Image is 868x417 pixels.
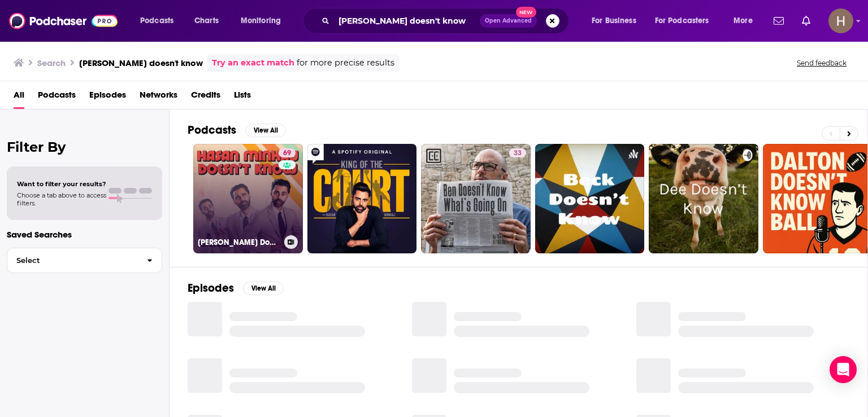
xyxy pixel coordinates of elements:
[828,8,853,33] img: User Profile
[830,356,857,383] div: Open Intercom Messenger
[79,58,203,68] h3: [PERSON_NAME] doesn't know
[828,8,853,33] button: Show profile menu
[283,148,291,159] span: 69
[187,12,225,30] a: Charts
[509,148,526,157] a: 33
[584,12,650,30] button: open menu
[279,148,296,157] a: 69
[241,13,281,29] span: Monitoring
[9,10,118,32] img: Podchaser - Follow, Share and Rate Podcasts
[297,56,394,69] span: for more precise results
[7,229,162,240] p: Saved Searches
[243,282,284,295] button: View All
[516,7,536,17] span: New
[7,257,138,264] span: Select
[37,58,66,68] h3: Search
[188,281,284,295] a: EpisodesView All
[188,281,234,295] h2: Episodes
[514,148,522,159] span: 33
[334,12,480,30] input: Search podcasts, credits, & more...
[132,12,188,30] button: open menu
[421,144,531,253] a: 33
[485,18,532,24] span: Open Advanced
[648,12,726,30] button: open menu
[480,14,537,28] button: Open AdvancedNew
[188,123,236,137] h2: Podcasts
[592,13,636,29] span: For Business
[769,11,788,30] a: Show notifications dropdown
[193,144,303,253] a: 69[PERSON_NAME] Doesn't Know
[793,58,850,68] button: Send feedback
[797,11,815,30] a: Show notifications dropdown
[234,86,251,109] a: Lists
[17,191,106,207] span: Choose a tab above to access filters.
[233,12,296,30] button: open menu
[726,12,767,30] button: open menu
[655,13,709,29] span: For Podcasters
[17,180,106,188] span: Want to filter your results?
[212,56,294,69] a: Try an exact match
[194,13,219,29] span: Charts
[140,86,177,109] a: Networks
[191,86,220,109] a: Credits
[828,8,853,33] span: Logged in as hpoole
[14,86,24,109] a: All
[245,124,286,137] button: View All
[89,86,126,109] a: Episodes
[734,13,753,29] span: More
[314,8,580,34] div: Search podcasts, credits, & more...
[140,13,173,29] span: Podcasts
[7,139,162,155] h2: Filter By
[188,123,286,137] a: PodcastsView All
[7,248,162,273] button: Select
[38,86,76,109] a: Podcasts
[198,238,280,247] h3: [PERSON_NAME] Doesn't Know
